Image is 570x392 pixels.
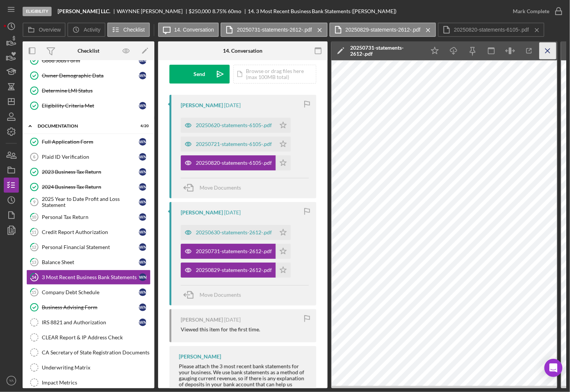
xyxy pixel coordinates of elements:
div: 20250731-statements-2612-.pdf [350,45,422,57]
button: Overview [23,23,66,37]
button: 20250630-statements-2612-.pdf [181,225,291,240]
button: 20250829-statements-2612-.pdf [329,23,436,37]
time: 2025-09-18 16:37 [224,317,241,323]
b: [PERSON_NAME] LLC. [58,8,110,14]
div: IRS 8821 and Authorization [42,319,139,325]
div: 20250721-statements-6105-.pdf [196,141,272,147]
tspan: 14 [32,275,37,280]
div: Send [194,65,206,84]
a: IRS 8821 and AuthorizationWN [26,315,151,330]
div: Impact Metrics [42,380,150,386]
time: 2025-09-18 16:38 [224,102,241,108]
div: Good Jobs Form [42,58,139,64]
a: Impact Metrics [26,375,151,390]
div: W N [139,153,146,161]
label: 20250820-statements-6105-.pdf [454,27,529,33]
div: 20250630-statements-2612-.pdf [196,229,272,236]
div: Plaid ID Verification [42,154,139,160]
button: 20250820-statements-6105-.pdf [438,23,544,37]
div: Determine LMI Status [42,88,150,94]
button: 20250620-statements-6105-.pdf [181,118,291,133]
div: [PERSON_NAME] [181,317,223,323]
a: Eligibility Criteria MetWN [26,98,151,113]
button: 20250731-statements-2612-.pdf [181,244,291,259]
label: 14. Conversation [174,27,214,33]
div: 2023 Business Tax Return [42,169,139,175]
tspan: 13 [32,260,37,264]
tspan: 12 [32,245,37,249]
button: Checklist [107,23,150,37]
tspan: 11 [32,229,37,234]
a: 2023 Business Tax ReturnWN [26,164,151,179]
div: Viewed this item for the first time. [181,327,260,333]
a: CLEAR Report & IP Address Check [26,330,151,345]
a: 6Plaid ID VerificationWN [26,149,151,164]
button: Activity [67,23,105,37]
div: 14. 3 Most Recent Business Bank Statements ([PERSON_NAME]) [248,8,397,14]
label: Overview [39,27,61,33]
button: 20250721-statements-6105-.pdf [181,137,291,152]
div: Mark Complete [513,4,549,19]
a: Underwriting Matrix [26,360,151,375]
a: Good Jobs FormWN [26,53,151,68]
tspan: 15 [32,290,37,295]
div: W N [139,319,146,326]
label: 20250829-statements-2612-.pdf [346,27,421,33]
div: W N [139,57,146,64]
button: 20250731-statements-2612-.pdf [221,23,327,37]
div: Owner Demographic Data [42,73,139,79]
div: 2024 Business Tax Return [42,184,139,190]
div: W N [139,183,146,191]
button: Send [169,65,230,84]
a: Business Advising FormWN [26,300,151,315]
button: YA [4,373,19,388]
div: [PERSON_NAME] [181,102,223,108]
div: W N [139,304,146,311]
span: Move Documents [200,184,241,191]
tspan: 10 [32,214,37,219]
a: Full Application FormWN [26,134,151,149]
div: Open Intercom Messenger [544,359,562,377]
span: $250,000 [189,8,211,14]
a: 12Personal Financial StatementWN [26,240,151,255]
div: Company Debt Schedule [42,289,139,295]
button: 14. Conversation [158,23,219,37]
time: 2025-09-18 16:37 [224,210,241,216]
a: 92025 Year to Date Profit and Loss StatementWN [26,194,151,210]
a: 13Balance SheetWN [26,255,151,270]
div: CA Secretary of State Registration Documents [42,349,150,356]
div: Documentation [38,124,130,128]
div: 14. Conversation [223,48,263,54]
button: 20250820-statements-6105-.pdf [181,155,291,170]
div: Business Advising Form [42,304,139,310]
button: Move Documents [181,178,248,197]
a: 15Company Debt ScheduleWN [26,285,151,300]
a: CA Secretary of State Registration Documents [26,345,151,360]
div: 3 Most Recent Business Bank Statements [42,274,139,280]
button: Move Documents [181,286,248,304]
div: W N [139,258,146,266]
button: Mark Complete [505,4,566,19]
div: 20250820-statements-6105-.pdf [196,160,272,166]
div: CLEAR Report & IP Address Check [42,334,150,340]
div: Eligibility Criteria Met [42,103,139,109]
div: WAYNNE [PERSON_NAME] [117,8,189,14]
div: 60 mo [228,8,241,14]
div: Checklist [78,48,99,54]
label: 20250731-statements-2612-.pdf [237,27,312,33]
a: Determine LMI Status [26,83,151,98]
div: 2025 Year to Date Profit and Loss Statement [42,196,139,208]
a: 2024 Business Tax ReturnWN [26,179,151,194]
div: W N [139,138,146,146]
div: W N [139,243,146,251]
a: 143 Most Recent Business Bank StatementsWN [26,270,151,285]
a: 10Personal Tax ReturnWN [26,210,151,225]
div: W N [139,213,146,221]
label: Checklist [123,27,145,33]
div: [PERSON_NAME] [181,210,223,216]
div: W N [139,102,146,109]
button: 20250829-statements-2612-.pdf [181,263,291,278]
div: 20250731-statements-2612-.pdf [196,248,272,254]
div: 4 / 20 [135,124,149,128]
text: YA [9,379,14,383]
